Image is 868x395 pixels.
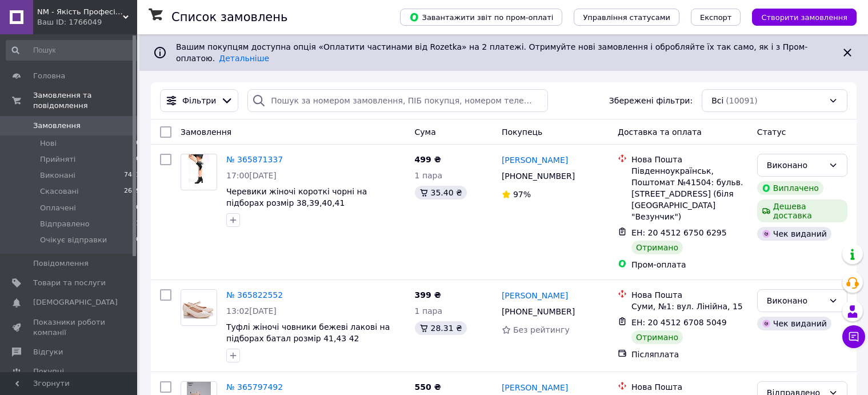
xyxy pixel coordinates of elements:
a: № 365871337 [226,155,283,164]
span: Завантажити звіт по пром-оплаті [409,12,553,22]
a: № 365797492 [226,382,283,392]
div: Післяплата [631,349,748,360]
span: Замовлення та повідомлення [33,90,137,111]
div: Чек виданий [757,317,831,330]
span: Фільтри [182,95,216,106]
span: Нові [40,138,57,149]
button: Чат з покупцем [842,325,865,348]
div: Нова Пошта [631,289,748,301]
div: Виплачено [757,181,823,195]
div: Отримано [631,241,683,254]
span: Всі [711,95,723,106]
span: 0 [136,203,140,213]
span: Відгуки [33,347,63,357]
img: Фото товару [181,297,217,318]
span: Покупці [33,366,64,377]
span: Скасовані [40,186,79,197]
button: Управління статусами [574,9,679,26]
span: 0 [136,138,140,149]
span: 13:02[DATE] [226,306,277,316]
a: Фото товару [181,154,217,190]
div: Суми, №1: вул. Лінійна, 15 [631,301,748,312]
div: Виконано [767,159,824,171]
a: Детальніше [219,54,269,63]
span: Показники роботи компанії [33,317,106,338]
div: Чек виданий [757,227,831,241]
div: Дешева доставка [757,200,847,222]
img: Фото товару [189,154,209,190]
span: Збережені фільтри: [609,95,693,106]
span: 2659 [124,186,140,197]
a: № 365822552 [226,290,283,300]
button: Завантажити звіт по пром-оплаті [400,9,562,26]
span: (10091) [726,96,757,105]
span: Оплачені [40,203,76,213]
span: [PHONE_NUMBER] [502,307,575,316]
span: 97% [513,190,531,199]
span: Статус [757,127,786,137]
div: Отримано [631,330,683,344]
span: Управління статусами [583,13,670,22]
span: Головна [33,71,65,81]
a: Черевики жіночі короткі чорні на підборах розмір 38,39,40,41 [226,187,367,208]
div: 35.40 ₴ [415,186,467,200]
div: Нова Пошта [631,154,748,165]
a: Створити замовлення [741,12,857,21]
input: Пошук [6,40,141,61]
span: 499 ₴ [415,155,441,164]
button: Експорт [691,9,741,26]
div: 28.31 ₴ [415,321,467,335]
span: ЕН: 20 4512 6750 6295 [631,228,727,237]
div: Південноукраїнськ, Поштомат №41504: бульв. [STREET_ADDRESS] (біля [GEOGRAPHIC_DATA] "Везунчик") [631,165,748,222]
span: Доставка та оплата [618,127,702,137]
button: Створити замовлення [752,9,857,26]
span: Виконані [40,170,75,181]
span: 0 [136,235,140,245]
span: 550 ₴ [415,382,441,392]
input: Пошук за номером замовлення, ПІБ покупця, номером телефону, Email, номером накладної [247,89,548,112]
span: Товари та послуги [33,278,106,288]
span: Cума [415,127,436,137]
span: Очікує відправки [40,235,107,245]
span: 1 пара [415,306,443,316]
div: Ваш ID: 1766049 [37,17,137,27]
span: ЕН: 20 4512 6708 5049 [631,318,727,327]
span: [PHONE_NUMBER] [502,171,575,181]
div: Пром-оплата [631,259,748,270]
span: Замовлення [181,127,231,137]
a: Фото товару [181,289,217,326]
a: [PERSON_NAME] [502,290,568,301]
span: Експорт [700,13,732,22]
span: Замовлення [33,121,81,131]
a: Туфлі жіночі човники бежеві лакові на підборах батал розмір 41,43 42 [226,322,390,343]
div: Нова Пошта [631,381,748,393]
span: NM - Якість Професіоналів [37,7,123,17]
h1: Список замовлень [171,10,287,24]
span: Повідомлення [33,258,89,269]
a: [PERSON_NAME] [502,154,568,166]
span: 1 пара [415,171,443,180]
span: 0 [136,154,140,165]
span: 1 [136,219,140,229]
a: [PERSON_NAME] [502,382,568,393]
div: Виконано [767,294,824,307]
span: 17:00[DATE] [226,171,277,180]
span: Без рейтингу [513,325,570,334]
span: Створити замовлення [761,13,847,22]
span: Відправлено [40,219,90,229]
span: Вашим покупцям доступна опція «Оплатити частинами від Rozetka» на 2 платежі. Отримуйте нові замов... [176,42,807,63]
span: Покупець [502,127,542,137]
span: Прийняті [40,154,75,165]
span: [DEMOGRAPHIC_DATA] [33,297,118,308]
span: 7431 [124,170,140,181]
span: 399 ₴ [415,290,441,300]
